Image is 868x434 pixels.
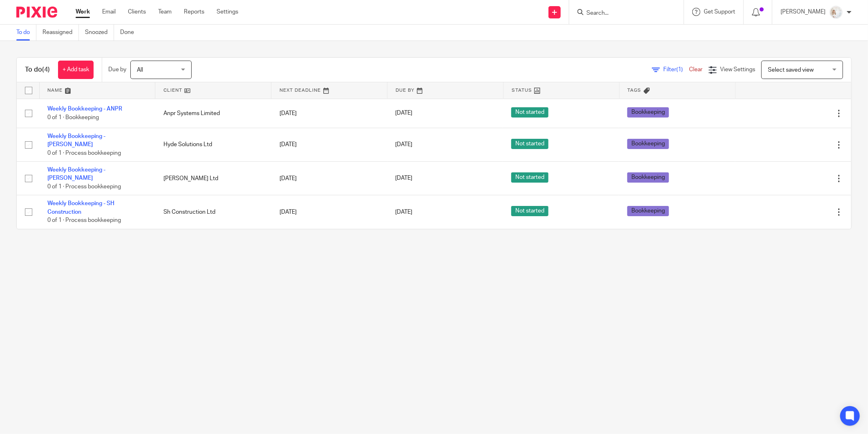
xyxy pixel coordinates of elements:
[396,111,413,116] span: [DATE]
[155,195,271,229] td: Sh Construction Ltd
[768,67,814,73] span: Select saved view
[627,139,669,149] span: Bookkeeping
[155,128,271,161] td: Hyde Solutions Ltd
[16,7,57,18] img: Pixie
[720,67,755,72] span: View Settings
[58,61,94,79] a: + Add task
[627,107,669,118] span: Bookkeeping
[76,8,90,16] a: Work
[511,107,548,118] span: Not started
[184,8,204,16] a: Reports
[627,206,669,216] span: Bookkeeping
[47,106,122,112] a: Weekly Bookkeeping - ANPR
[25,66,50,74] h1: To do
[830,6,843,19] img: Image.jpeg
[627,172,669,183] span: Bookkeeping
[108,66,126,74] p: Due by
[271,162,387,195] td: [DATE]
[396,176,413,181] span: [DATE]
[663,67,689,72] span: Filter
[16,25,36,41] a: To do
[704,9,735,15] span: Get Support
[158,8,172,16] a: Team
[47,115,99,120] span: 0 of 1 · Bookkeeping
[42,66,50,73] span: (4)
[47,184,121,190] span: 0 of 1 · Process bookkeeping
[511,139,548,149] span: Not started
[47,133,105,147] a: Weekly Bookkeeping - [PERSON_NAME]
[155,162,271,195] td: [PERSON_NAME] Ltd
[47,217,121,223] span: 0 of 1 · Process bookkeeping
[511,172,548,183] span: Not started
[396,209,413,215] span: [DATE]
[217,8,238,16] a: Settings
[676,67,683,72] span: (1)
[155,99,271,128] td: Anpr Systems Limited
[85,25,114,41] a: Snoozed
[120,25,140,41] a: Done
[271,128,387,161] td: [DATE]
[128,8,146,16] a: Clients
[271,195,387,229] td: [DATE]
[47,150,121,156] span: 0 of 1 · Process bookkeeping
[47,201,114,215] a: Weekly Bookkeeping - SH Construction
[628,88,642,93] span: Tags
[511,206,548,216] span: Not started
[271,99,387,128] td: [DATE]
[781,8,825,16] p: [PERSON_NAME]
[689,67,702,72] a: Clear
[43,25,79,41] a: Reassigned
[102,8,116,16] a: Email
[47,167,105,181] a: Weekly Bookkeeping - [PERSON_NAME]
[396,142,413,147] span: [DATE]
[137,67,143,73] span: All
[586,10,659,17] input: Search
